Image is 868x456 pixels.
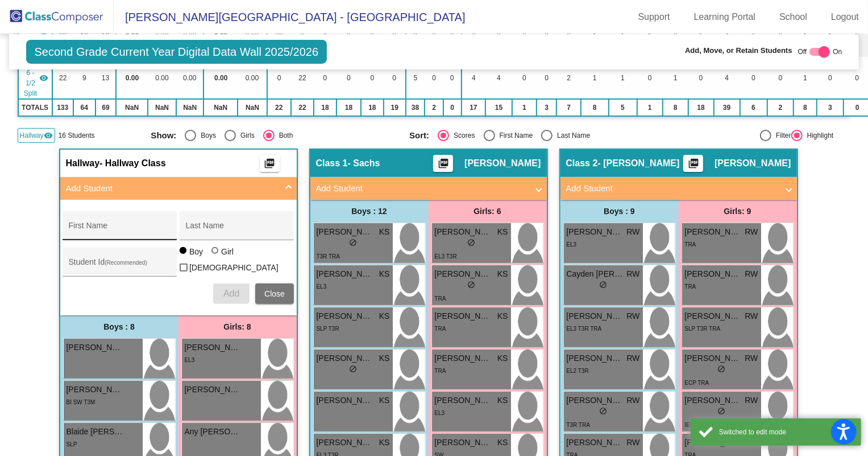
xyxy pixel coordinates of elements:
[59,130,95,141] span: 16 Students
[567,395,624,406] span: [PERSON_NAME] Coil
[609,99,637,116] td: 5
[95,99,117,116] td: 69
[176,57,203,99] td: 0.00
[435,268,492,280] span: [PERSON_NAME]
[599,407,607,415] span: do_not_disturb_alt
[685,380,709,386] span: ECP TRA
[435,295,446,302] span: TRA
[581,57,608,99] td: 1
[44,131,53,140] mat-icon: visibility
[67,384,123,396] span: [PERSON_NAME]
[599,281,607,289] span: do_not_disturb_alt
[685,395,742,406] span: [PERSON_NAME]
[275,130,293,141] div: Both
[822,8,868,26] a: Logout
[740,57,767,99] td: 0
[767,57,794,99] td: 0
[148,57,176,99] td: 0.00
[663,57,688,99] td: 1
[429,200,547,223] div: Girls: 6
[566,158,598,169] span: Class 2
[379,395,390,406] span: KS
[185,342,242,354] span: [PERSON_NAME]
[264,289,285,298] span: Close
[567,437,624,449] span: [PERSON_NAME]
[314,99,337,116] td: 18
[317,395,373,406] span: [PERSON_NAME]
[267,57,291,99] td: 0
[317,226,373,238] span: [PERSON_NAME]
[435,352,492,364] span: [PERSON_NAME]
[626,437,639,449] span: RW
[443,99,462,116] td: 0
[437,158,450,174] mat-icon: picture_as_pdf
[435,395,492,406] span: [PERSON_NAME]
[435,368,446,374] span: TRA
[717,365,725,373] span: do_not_disturb_alt
[497,395,508,406] span: KS
[771,130,791,141] div: Filter
[67,399,95,405] span: BI SW T3M
[20,130,44,141] span: Hallway
[379,310,390,322] span: KS
[425,99,443,116] td: 2
[553,130,590,141] div: Last Name
[803,130,834,141] div: Highlight
[379,226,390,238] span: KS
[317,310,373,322] span: [PERSON_NAME]
[317,268,373,280] span: [PERSON_NAME]
[95,57,117,99] td: 13
[255,284,294,304] button: Close
[688,57,714,99] td: 0
[626,268,639,280] span: RW
[379,352,390,364] span: KS
[626,310,639,322] span: RW
[745,226,758,238] span: RW
[567,326,602,332] span: EL3 T3R TRA
[745,395,758,406] span: RW
[512,99,537,116] td: 1
[185,426,242,438] span: Any [PERSON_NAME]
[18,99,52,116] td: TOTALS
[310,177,547,200] mat-expansion-panel-header: Add Student
[317,284,327,290] span: EL3
[745,310,758,322] span: RW
[637,57,663,99] td: 0
[685,310,742,322] span: [PERSON_NAME]
[60,200,297,315] div: Add Student
[560,177,797,200] mat-expansion-panel-header: Add Student
[60,315,178,338] div: Boys : 8
[26,40,327,64] span: Second Grade Current Year Digital Data Wall 2025/2026
[567,268,624,280] span: Cayden [PERSON_NAME]
[715,158,791,169] span: [PERSON_NAME]
[406,99,425,116] td: 38
[69,225,171,235] input: First Name
[435,226,492,238] span: [PERSON_NAME]
[714,57,740,99] td: 4
[497,310,508,322] span: KS
[609,57,637,99] td: 1
[435,326,446,332] span: TRA
[717,407,725,415] span: do_not_disturb_alt
[185,384,242,396] span: [PERSON_NAME]
[221,246,234,257] div: Girl
[349,365,357,373] span: do_not_disturb_alt
[685,437,742,449] span: [PERSON_NAME]
[67,441,77,447] span: SLP
[581,99,608,116] td: 8
[794,99,816,116] td: 8
[443,57,462,99] td: 0
[203,99,238,116] td: NaN
[236,130,255,141] div: Girls
[485,57,512,99] td: 4
[317,437,373,449] span: [PERSON_NAME]
[679,200,797,223] div: Girls: 9
[67,426,123,438] span: Blaide [PERSON_NAME]
[73,99,95,116] td: 64
[598,158,680,169] span: - [PERSON_NAME]
[626,226,639,238] span: RW
[556,57,581,99] td: 2
[629,8,679,26] a: Support
[567,241,577,248] span: EL3
[384,57,406,99] td: 0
